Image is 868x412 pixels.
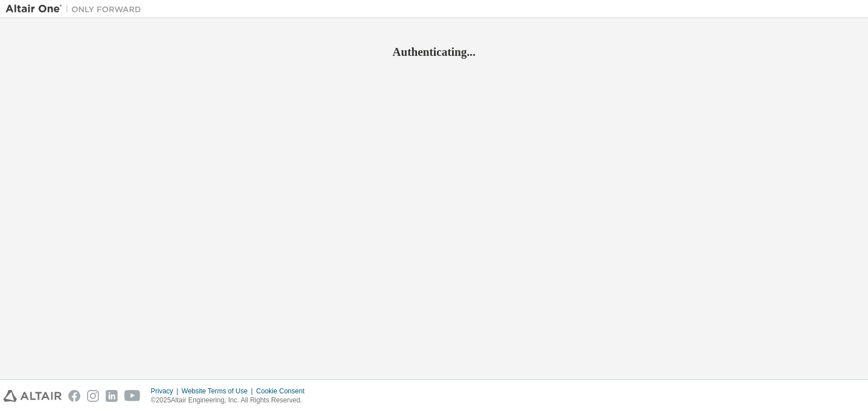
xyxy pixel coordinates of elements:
[6,3,147,15] img: Altair One
[256,387,311,396] div: Cookie Consent
[151,387,181,396] div: Privacy
[106,390,118,402] img: linkedin.svg
[68,390,80,402] img: facebook.svg
[6,45,862,59] h2: Authenticating...
[124,390,141,402] img: youtube.svg
[151,396,311,405] p: © 2025 Altair Engineering, Inc. All Rights Reserved.
[3,390,62,402] img: altair_logo.svg
[87,390,99,402] img: instagram.svg
[181,387,256,396] div: Website Terms of Use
